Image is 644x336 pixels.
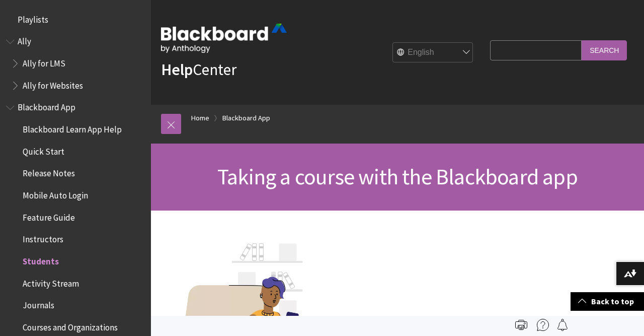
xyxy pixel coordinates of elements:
[23,275,79,289] span: Activity Stream
[161,59,236,80] a: HelpCenter
[23,253,59,266] span: Students
[6,33,145,94] nav: Book outline for Anthology Ally Help
[23,143,64,157] span: Quick Start
[191,112,209,124] a: Home
[23,209,75,223] span: Feature Guide
[582,40,627,60] input: Search
[18,99,75,113] span: Blackboard App
[222,112,270,124] a: Blackboard App
[23,77,83,91] span: Ally for Websites
[161,59,193,80] strong: Help
[161,24,287,53] img: Blackboard by Anthology
[23,231,63,245] span: Instructors
[18,33,31,47] span: Ally
[393,42,473,62] select: Site Language Selector
[571,292,644,311] a: Back to top
[217,163,578,190] span: Taking a course with the Blackboard app
[23,165,75,179] span: Release Notes
[23,319,118,332] span: Courses and Organizations
[23,187,88,200] span: Mobile Auto Login
[23,297,54,311] span: Journals
[537,319,549,331] img: More help
[23,121,122,135] span: Blackboard Learn App Help
[6,11,145,28] nav: Book outline for Playlists
[18,11,48,25] span: Playlists
[515,319,527,331] img: Print
[23,55,65,69] span: Ally for LMS
[556,319,569,331] img: Follow this page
